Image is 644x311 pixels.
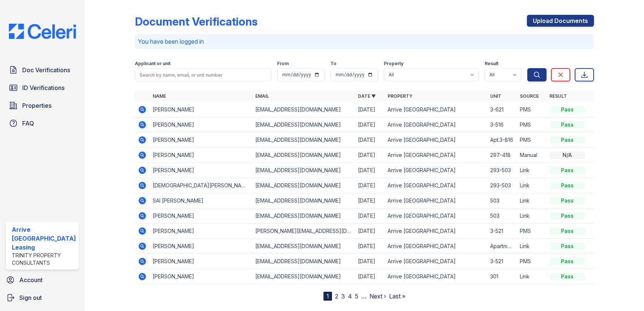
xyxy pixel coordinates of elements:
td: [EMAIL_ADDRESS][DOMAIN_NAME] [252,148,355,163]
td: Arrive [GEOGRAPHIC_DATA] [385,178,487,193]
div: Pass [550,273,585,280]
div: Pass [550,182,585,189]
td: [DATE] [355,193,385,208]
td: [EMAIL_ADDRESS][DOMAIN_NAME] [252,178,355,193]
td: Arrive [GEOGRAPHIC_DATA] [385,102,487,117]
td: [DATE] [355,224,385,239]
td: [PERSON_NAME] [150,148,252,163]
td: [DATE] [355,239,385,254]
td: [DATE] [355,269,385,284]
td: 503 [487,193,517,208]
a: 5 [355,292,358,300]
div: Document Verifications [135,15,258,28]
td: 3-521 [487,224,517,239]
p: You have been logged in [138,37,591,46]
div: Pass [550,227,585,235]
td: PMS [517,102,547,117]
td: [PERSON_NAME] [150,163,252,178]
td: PMS [517,254,547,269]
td: [EMAIL_ADDRESS][DOMAIN_NAME] [252,193,355,208]
input: Search by name, email, or unit number [135,68,271,81]
td: Arrive [GEOGRAPHIC_DATA] [385,269,487,284]
label: Applicant or unit [135,61,170,67]
td: [PERSON_NAME] [150,133,252,148]
span: Properties [22,101,52,110]
td: PMS [517,224,547,239]
a: Unit [490,93,501,99]
td: [PERSON_NAME] [150,254,252,269]
td: 297-418 [487,148,517,163]
div: Arrive [GEOGRAPHIC_DATA] Leasing [12,225,76,252]
td: Link [517,178,547,193]
a: Name [153,93,166,99]
td: [DATE] [355,117,385,133]
td: [EMAIL_ADDRESS][DOMAIN_NAME] [252,102,355,117]
td: [DATE] [355,102,385,117]
td: [PERSON_NAME][EMAIL_ADDRESS][DOMAIN_NAME] [252,224,355,239]
a: Last » [389,292,405,300]
a: Date ▼ [358,93,376,99]
label: Property [384,61,404,67]
td: PMS [517,133,547,148]
a: Account [3,272,82,287]
a: 3 [341,292,345,300]
td: 3-521 [487,254,517,269]
td: Arrive [GEOGRAPHIC_DATA] [385,163,487,178]
td: [PERSON_NAME] [150,269,252,284]
td: [EMAIL_ADDRESS][DOMAIN_NAME] [252,254,355,269]
a: Upload Documents [527,15,594,27]
td: 301 [487,269,517,284]
span: Account [19,275,43,284]
label: Result [485,61,498,67]
td: [DATE] [355,254,385,269]
div: Trinity Property Consultants [12,252,76,267]
a: 4 [348,292,352,300]
div: Pass [550,212,585,220]
a: Properties [6,98,79,113]
div: 1 [323,292,332,301]
td: [DATE] [355,133,385,148]
td: Arrive [GEOGRAPHIC_DATA] [385,133,487,148]
label: To [331,61,336,67]
td: [EMAIL_ADDRESS][DOMAIN_NAME] [252,269,355,284]
td: [DATE] [355,208,385,224]
td: Link [517,269,547,284]
td: [DATE] [355,163,385,178]
a: Property [388,93,412,99]
a: Result [550,93,567,99]
td: Apartment: #3-001 [487,239,517,254]
div: Pass [550,197,585,204]
td: [PERSON_NAME] [150,102,252,117]
td: [EMAIL_ADDRESS][DOMAIN_NAME] [252,208,355,224]
td: [EMAIL_ADDRESS][DOMAIN_NAME] [252,117,355,133]
div: Pass [550,167,585,174]
td: SAI [PERSON_NAME] [150,193,252,208]
td: 293-503 [487,163,517,178]
td: Arrive [GEOGRAPHIC_DATA] [385,224,487,239]
td: [EMAIL_ADDRESS][DOMAIN_NAME] [252,239,355,254]
td: Link [517,239,547,254]
td: Link [517,163,547,178]
span: Doc Verifications [22,66,70,74]
td: PMS [517,117,547,133]
td: 503 [487,208,517,224]
td: Link [517,208,547,224]
td: Arrive [GEOGRAPHIC_DATA] [385,254,487,269]
td: Arrive [GEOGRAPHIC_DATA] [385,239,487,254]
span: FAQ [22,119,34,128]
td: Apt.3-816 [487,133,517,148]
td: Arrive [GEOGRAPHIC_DATA] [385,117,487,133]
td: [PERSON_NAME] [150,239,252,254]
td: Arrive [GEOGRAPHIC_DATA] [385,193,487,208]
a: Doc Verifications [6,63,79,77]
td: [EMAIL_ADDRESS][DOMAIN_NAME] [252,163,355,178]
td: [DATE] [355,148,385,163]
label: From [277,61,289,67]
div: N/A [550,151,585,159]
a: ID Verifications [6,80,79,95]
td: 293-503 [487,178,517,193]
td: [PERSON_NAME] [150,117,252,133]
span: … [361,292,366,301]
a: Sign out [3,290,82,305]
